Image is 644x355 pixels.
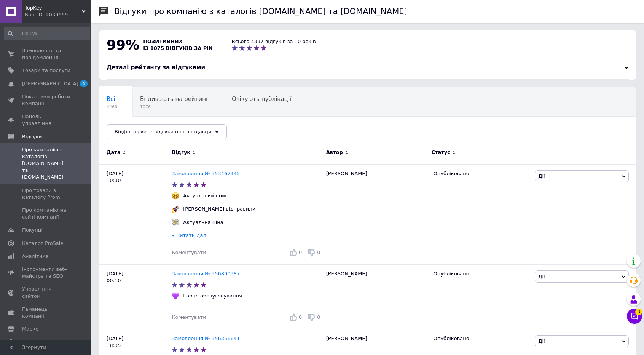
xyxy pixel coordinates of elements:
[22,240,63,247] span: Каталог ProSale
[22,326,41,333] span: Маркет
[114,7,407,16] h1: Відгуки про компанію з каталогів [DOMAIN_NAME] та [DOMAIN_NAME]
[433,170,529,177] div: Опубліковано
[627,309,642,324] button: Чат з покупцем3
[172,314,206,320] span: Коментувати
[172,249,206,255] span: Коментувати
[107,104,117,110] span: 4466
[22,80,78,87] span: [DEMOGRAPHIC_DATA]
[80,80,88,87] span: 4
[99,265,172,329] div: [DATE] 00:10
[22,133,42,140] span: Відгуки
[22,146,70,181] span: Про компанію з каталогів [DOMAIN_NAME] та [DOMAIN_NAME]
[172,292,179,300] img: :purple_heart:
[172,271,240,277] a: Замовлення № 356800387
[181,206,257,213] div: [PERSON_NAME] відправили
[326,149,343,156] span: Автор
[99,117,199,146] div: Опубліковані без коментаря
[172,219,179,226] img: :money_with_wings:
[107,125,184,131] span: Опубліковані без комен...
[22,339,61,345] span: Налаштування
[22,93,70,107] span: Показники роботи компанії
[22,266,70,280] span: Інструменти веб-майстра та SEO
[538,173,545,179] span: Дії
[538,338,545,344] span: Дії
[635,309,642,315] span: 3
[181,219,225,226] div: Актуальна ціна
[25,11,91,18] div: Ваш ID: 2039669
[107,37,139,53] span: 99%
[172,171,240,176] a: Замовлення № 353467445
[22,207,70,221] span: Про компанію на сайті компанії
[172,205,179,213] img: :rocket:
[299,249,302,255] span: 0
[538,273,545,279] span: Дії
[99,164,172,264] div: [DATE] 10:30
[232,38,316,45] div: Всього 4337 відгуків за 10 років
[22,113,70,127] span: Панель управління
[107,149,121,156] span: Дата
[140,104,209,110] span: 1076
[431,149,450,156] span: Статус
[172,192,179,200] img: :nerd_face:
[22,47,70,61] span: Замовлення та повідомлення
[143,45,213,51] span: із 1075 відгуків за рік
[172,336,240,341] a: Замовлення № 356356641
[232,96,291,102] span: Очікують публікації
[317,314,320,320] span: 0
[172,314,206,321] div: Коментувати
[172,249,206,256] div: Коментувати
[22,67,70,74] span: Товари та послуги
[176,232,207,238] span: Читати далі
[22,253,48,260] span: Аналітика
[115,129,211,134] span: Відфільтруйте відгуки про продавця
[322,164,430,264] div: [PERSON_NAME]
[22,187,70,201] span: Про товари з каталогу Prom
[4,27,90,40] input: Пошук
[22,286,70,299] span: Управління сайтом
[181,293,244,299] div: Гарне обслуговування
[25,5,82,11] span: TopKey
[433,270,529,277] div: Опубліковано
[317,249,320,255] span: 0
[22,227,43,233] span: Покупці
[107,64,205,71] span: Деталі рейтингу за відгуками
[107,64,629,72] div: Деталі рейтингу за відгуками
[107,96,115,102] span: Всі
[140,96,209,102] span: Впливають на рейтинг
[143,38,183,44] span: позитивних
[172,232,322,241] div: Читати далі
[22,306,70,320] span: Гаманець компанії
[181,192,230,199] div: Актуальний опис
[433,335,529,342] div: Опубліковано
[172,149,190,156] span: Відгук
[299,314,302,320] span: 0
[322,265,430,329] div: [PERSON_NAME]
